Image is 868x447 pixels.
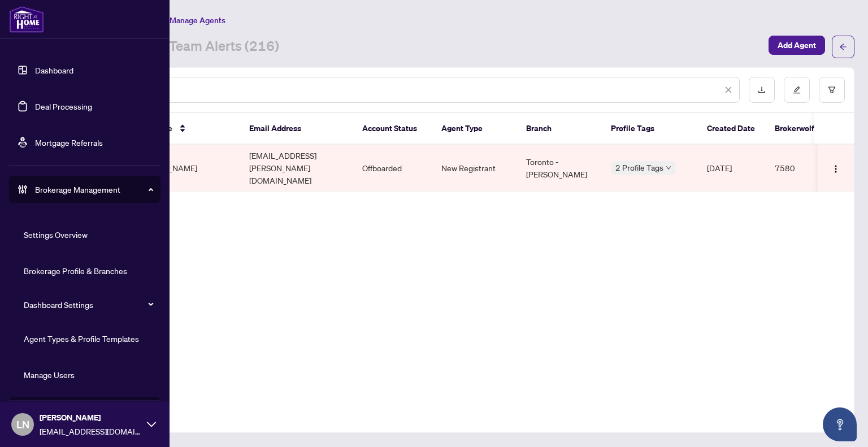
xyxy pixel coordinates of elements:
img: Logo [831,164,840,173]
span: Brokerage Management [35,183,153,196]
span: down [666,165,671,171]
th: Branch [517,113,602,145]
span: close [724,86,732,94]
td: Toronto - [PERSON_NAME] [517,145,602,192]
a: Manage Users [24,370,75,380]
button: Logo [827,159,845,177]
span: arrow-left [839,43,847,51]
span: Add Agent [778,36,816,54]
span: filter [828,86,836,94]
a: Team Alerts (216) [169,37,279,57]
button: edit [784,77,810,103]
a: Deal Processing [35,101,92,111]
td: New Registrant [432,145,517,192]
span: 2 Profile Tags [615,161,663,174]
th: Agent Type [432,113,517,145]
button: download [749,77,775,103]
td: [EMAIL_ADDRESS][PERSON_NAME][DOMAIN_NAME] [240,145,353,192]
a: Mortgage Referrals [35,137,103,147]
th: Profile Tags [602,113,698,145]
img: logo [9,6,44,33]
td: [PERSON_NAME] [127,145,240,192]
button: Open asap [823,407,857,441]
span: Manage Agents [170,15,225,25]
button: Add Agent [769,36,825,55]
span: download [758,86,766,94]
a: Brokerage Profile & Branches [24,266,127,276]
span: edit [793,86,801,94]
span: LN [16,416,29,432]
th: Account Status [353,113,432,145]
td: [DATE] [698,145,766,192]
a: Dashboard [35,65,73,75]
th: Brokerwolf ID [766,113,834,145]
a: Dashboard Settings [24,300,93,310]
th: Email Address [240,113,353,145]
span: [PERSON_NAME] [40,411,141,424]
span: [EMAIL_ADDRESS][DOMAIN_NAME] [40,425,141,437]
th: Created Date [698,113,766,145]
button: filter [819,77,845,103]
td: Offboarded [353,145,432,192]
td: 7580 [766,145,834,192]
th: Full Name [127,113,240,145]
a: Agent Types & Profile Templates [24,333,139,344]
a: Settings Overview [24,229,88,240]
